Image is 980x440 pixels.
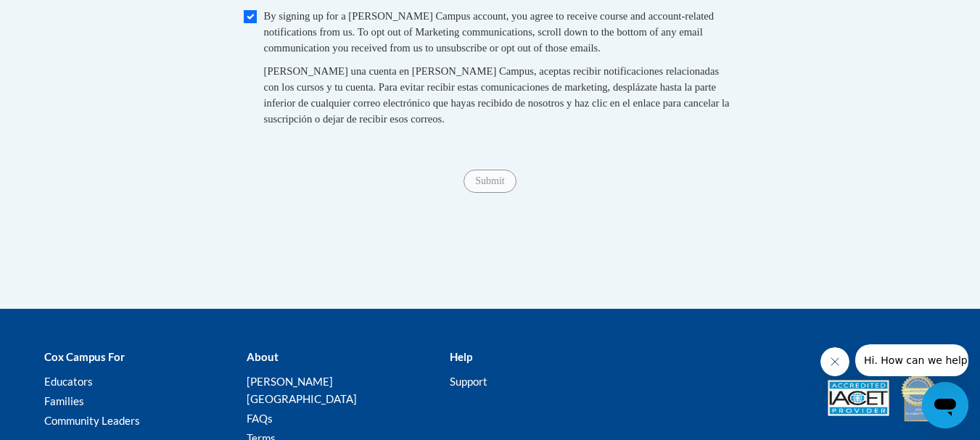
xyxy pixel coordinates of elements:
span: Hi. How can we help? [9,10,118,22]
a: Educators [44,375,93,388]
a: FAQs [247,412,273,425]
iframe: Message from company [855,344,968,376]
img: Accredited IACET® Provider [828,380,889,416]
iframe: Close message [820,347,849,376]
span: [PERSON_NAME] una cuenta en [PERSON_NAME] Campus, aceptas recibir notificaciones relacionadas con... [264,65,730,125]
a: Community Leaders [44,414,140,427]
span: By signing up for a [PERSON_NAME] Campus account, you agree to receive course and account-related... [264,10,715,54]
b: About [247,350,279,363]
b: Help [450,350,472,363]
a: Support [450,375,487,388]
a: [PERSON_NAME][GEOGRAPHIC_DATA] [247,375,357,405]
b: Cox Campus For [44,350,125,363]
img: IDA® Accredited [900,373,936,423]
iframe: Button to launch messaging window [922,382,968,428]
a: Families [44,394,84,407]
input: Submit [464,170,516,193]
